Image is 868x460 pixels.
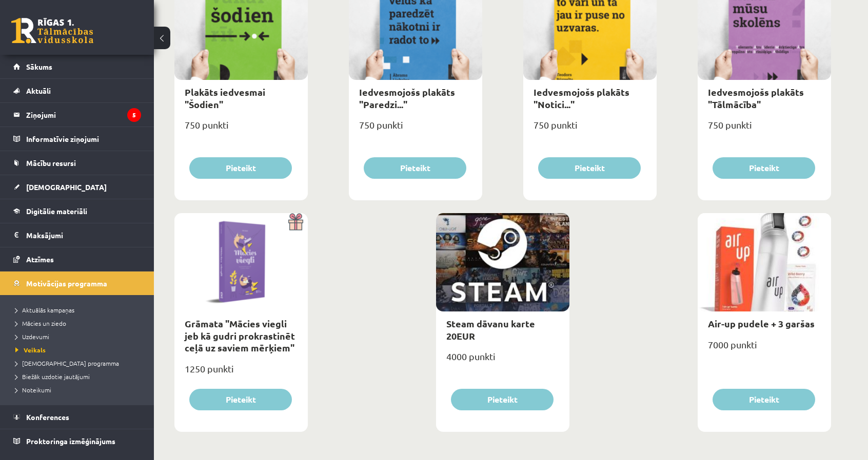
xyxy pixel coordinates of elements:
[359,86,455,110] a: Iedvesmojošs plakāts "Paredzi..."
[26,255,54,264] span: Atzīmes
[708,318,815,329] a: Air-up pudele + 3 garšas
[26,436,115,446] span: Proktoringa izmēģinājums
[15,332,49,341] span: Uzdevumi
[26,279,107,288] span: Motivācijas programma
[15,372,144,381] a: Biežāk uzdotie jautājumi
[15,372,90,381] span: Biežāk uzdotie jautājumi
[26,62,52,71] span: Sākums
[713,389,815,410] button: Pieteikt
[446,318,535,341] a: Steam dāvanu karte 20EUR
[127,108,141,122] i: 5
[189,157,292,179] button: Pieteikt
[15,359,119,367] span: [DEMOGRAPHIC_DATA] programma
[15,319,144,328] a: Mācies un ziedo
[15,386,51,394] span: Noteikumi
[26,158,76,168] span: Mācību resursi
[15,305,144,315] a: Aktuālās kampaņas
[26,127,141,151] legend: Informatīvie ziņojumi
[13,103,141,127] a: Ziņojumi5
[13,79,141,102] a: Aktuāli
[713,157,815,179] button: Pieteikt
[189,389,292,410] button: Pieteikt
[364,157,466,179] button: Pieteikt
[26,206,87,216] span: Digitālie materiāli
[13,247,141,271] a: Atzīmes
[26,86,51,95] span: Aktuāli
[15,306,74,314] span: Aktuālās kampaņas
[174,360,308,386] div: 1250 punkti
[26,182,107,192] span: [DEMOGRAPHIC_DATA]
[436,348,569,373] div: 4000 punkti
[13,151,141,175] a: Mācību resursi
[13,429,141,453] a: Proktoringa izmēģinājums
[13,175,141,199] a: [DEMOGRAPHIC_DATA]
[26,412,69,422] span: Konferences
[185,318,295,353] a: Grāmata "Mācies viegli jeb kā gudri prokrastinēt ceļā uz saviem mērķiem"
[523,116,657,142] div: 750 punkti
[13,199,141,223] a: Digitālie materiāli
[13,405,141,429] a: Konferences
[15,359,144,368] a: [DEMOGRAPHIC_DATA] programma
[15,346,46,354] span: Veikals
[13,55,141,78] a: Sākums
[538,157,641,179] button: Pieteikt
[349,116,482,142] div: 750 punkti
[13,223,141,247] a: Maksājumi
[11,18,93,44] a: Rīgas 1. Tālmācības vidusskola
[15,345,144,354] a: Veikals
[15,319,66,327] span: Mācies un ziedo
[285,213,308,231] img: Dāvana ar pārsteigumu
[13,127,141,151] a: Informatīvie ziņojumi
[26,103,141,127] legend: Ziņojumi
[15,332,144,341] a: Uzdevumi
[698,336,831,362] div: 7000 punkti
[174,116,308,142] div: 750 punkti
[708,86,804,110] a: Iedvesmojošs plakāts "Tālmācība"
[534,86,629,110] a: Iedvesmojošs plakāts "Notici..."
[13,271,141,295] a: Motivācijas programma
[26,223,141,247] legend: Maksājumi
[451,389,554,410] button: Pieteikt
[15,385,144,394] a: Noteikumi
[698,116,831,142] div: 750 punkti
[185,86,265,110] a: Plakāts iedvesmai "Šodien"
